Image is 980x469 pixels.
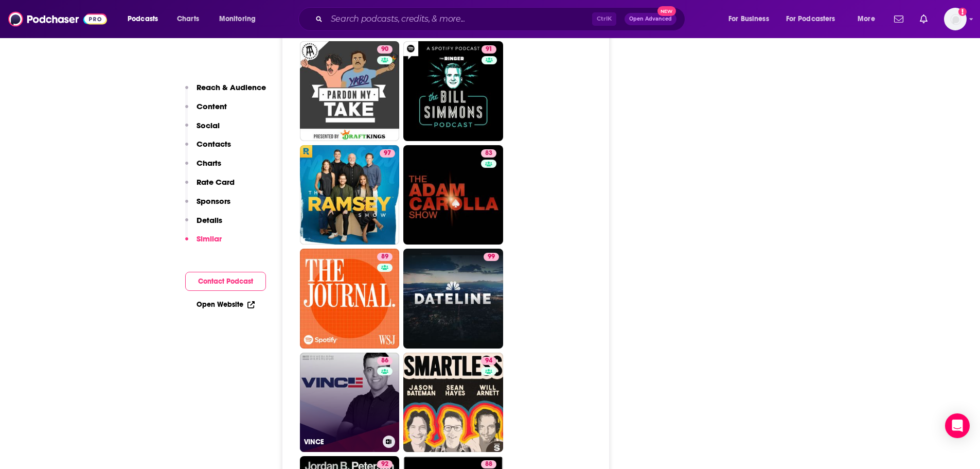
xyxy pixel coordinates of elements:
span: Ctrl K [592,12,616,26]
a: 99 [484,253,499,261]
a: 86VINCE [300,353,400,453]
button: open menu [120,11,171,27]
a: 91 [403,41,503,141]
a: 83 [403,145,503,245]
span: New [657,6,676,16]
a: 90 [300,41,400,141]
button: Rate Card [185,177,235,196]
button: Details [185,215,222,234]
a: 90 [377,45,393,54]
a: Show notifications dropdown [916,10,932,28]
a: 99 [403,249,503,349]
p: Details [197,215,222,225]
span: 90 [381,44,388,55]
a: Charts [170,11,205,27]
span: Podcasts [128,12,158,26]
button: open menu [721,11,782,27]
span: 97 [384,148,391,159]
button: Open AdvancedNew [625,13,676,25]
p: Contacts [197,139,231,149]
button: Reach & Audience [185,82,266,101]
span: Monitoring [219,12,256,26]
a: 91 [482,45,496,54]
span: Charts [177,12,199,26]
a: 88 [481,460,496,468]
div: Search podcasts, credits, & more... [308,7,695,31]
button: Charts [185,158,221,177]
a: Open Website [197,300,255,309]
p: Charts [197,158,221,168]
button: Similar [185,234,222,253]
span: Open Advanced [629,16,672,22]
button: Contact Podcast [185,272,266,291]
span: For Business [728,12,769,26]
button: open menu [850,11,888,27]
a: 89 [377,253,393,261]
a: 83 [481,149,496,158]
button: open menu [779,11,850,27]
a: 89 [300,249,400,349]
a: 97 [380,149,395,158]
img: User Profile [944,8,967,30]
h3: VINCE [304,438,379,446]
a: 97 [300,145,400,245]
span: 99 [488,252,495,262]
span: 89 [381,252,388,262]
span: Logged in as hannah.bishop [944,8,967,30]
div: Open Intercom Messenger [945,413,970,438]
button: Content [185,101,227,120]
a: 92 [377,460,393,468]
a: 86 [377,357,393,365]
p: Reach & Audience [197,82,266,92]
img: Podchaser - Follow, Share and Rate Podcasts [8,9,107,29]
span: 94 [485,356,492,366]
a: 94 [481,357,496,365]
p: Similar [197,234,222,244]
span: 91 [486,44,492,55]
button: Social [185,120,220,140]
a: 94 [403,353,503,453]
input: Search podcasts, credits, & more... [327,11,592,27]
button: Contacts [185,139,231,158]
p: Sponsors [197,196,230,206]
span: More [858,12,875,26]
a: Show notifications dropdown [890,10,907,28]
span: 86 [381,356,388,366]
p: Content [197,101,227,111]
p: Social [197,120,220,130]
span: 83 [485,148,492,159]
span: For Podcasters [786,12,835,26]
p: Rate Card [197,177,235,187]
button: Sponsors [185,196,230,215]
button: open menu [212,11,269,27]
button: Show profile menu [944,8,967,30]
svg: Add a profile image [958,8,967,16]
